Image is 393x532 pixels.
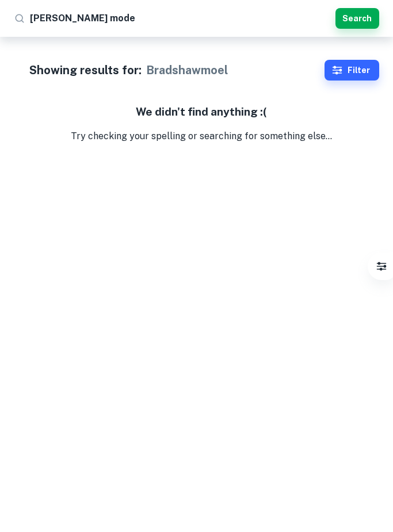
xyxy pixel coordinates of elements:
[146,62,228,79] h1: Bradshawmoel
[325,60,379,81] button: Filter
[335,8,379,29] button: Search
[23,104,379,120] h5: We didn't find anything :(
[23,129,379,143] p: Try checking your spelling or searching for something else...
[370,255,393,278] button: Filter
[29,62,142,79] h1: Showing results for:
[30,9,331,28] input: Search for any exemplars...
